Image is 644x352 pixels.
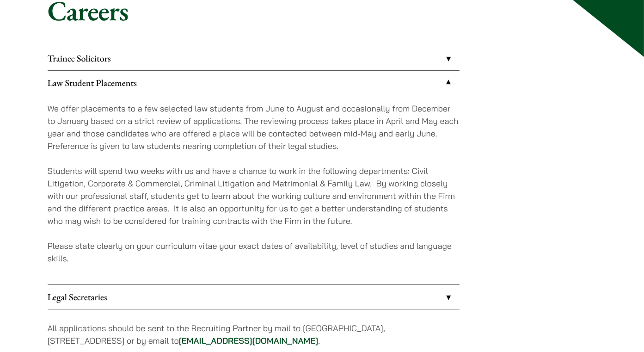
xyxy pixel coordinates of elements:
a: Trainee Solicitors [48,46,460,70]
a: Law Student Placements [48,71,460,95]
p: We offer placements to a few selected law students from June to August and occasionally from Dece... [48,102,460,152]
p: All applications should be sent to the Recruiting Partner by mail to [GEOGRAPHIC_DATA], [STREET_A... [48,322,460,347]
p: Students will spend two weeks with us and have a chance to work in the following departments: Civ... [48,165,460,227]
a: Legal Secretaries [48,285,460,309]
div: Law Student Placements [48,95,460,284]
a: [EMAIL_ADDRESS][DOMAIN_NAME] [179,335,319,346]
p: Please state clearly on your curriculum vitae your exact dates of availability, level of studies ... [48,240,460,265]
